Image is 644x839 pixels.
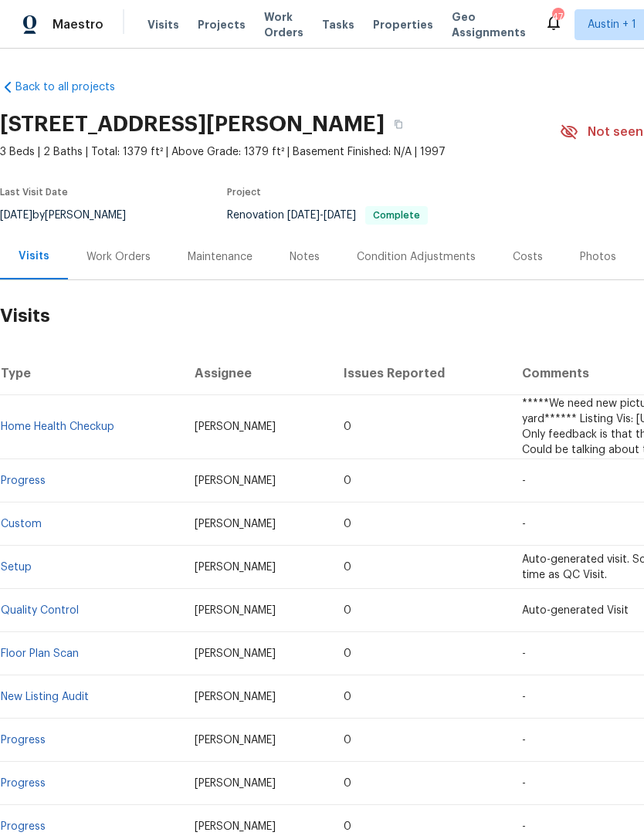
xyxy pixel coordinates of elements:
span: Geo Assignments [452,9,526,40]
a: Setup [1,562,32,573]
th: Assignee [182,352,332,395]
span: Maestro [53,17,103,32]
div: 47 [552,9,563,25]
span: 0 [344,648,351,659]
a: Progress [1,821,46,832]
span: [PERSON_NAME] [195,648,276,659]
span: Visits [147,17,179,32]
span: - [522,821,526,832]
span: [PERSON_NAME] [195,475,276,486]
div: Costs [513,249,543,265]
a: Progress [1,475,46,486]
button: Copy Address [385,110,412,138]
span: 0 [344,519,351,529]
span: [PERSON_NAME] [195,692,276,702]
span: - [522,735,526,746]
span: [PERSON_NAME] [195,519,276,529]
span: Properties [373,17,433,32]
span: [PERSON_NAME] [195,735,276,746]
div: Notes [290,249,320,265]
span: - [287,210,356,221]
span: 0 [344,692,351,702]
span: [PERSON_NAME] [195,605,276,616]
span: Austin + 1 [588,17,636,32]
span: Project [227,188,261,197]
span: Tasks [322,19,354,30]
span: - [522,475,526,486]
span: - [522,519,526,529]
span: [DATE] [324,210,356,221]
span: 0 [344,778,351,789]
span: Work Orders [264,9,303,40]
span: Complete [367,211,426,220]
a: Quality Control [1,605,79,616]
div: Visits [19,249,49,264]
span: - [522,692,526,702]
span: 0 [344,605,351,616]
a: Home Health Checkup [1,421,114,432]
span: - [522,648,526,659]
a: Custom [1,519,42,529]
span: 0 [344,821,351,832]
span: [DATE] [287,210,320,221]
span: Auto-generated Visit [522,605,629,616]
span: - [522,778,526,789]
span: [PERSON_NAME] [195,421,276,432]
th: Issues Reported [331,352,509,395]
span: 0 [344,735,351,746]
div: Condition Adjustments [357,249,476,265]
span: [PERSON_NAME] [195,562,276,573]
span: 0 [344,421,351,432]
span: Renovation [227,210,428,221]
span: [PERSON_NAME] [195,778,276,789]
span: 0 [344,475,351,486]
div: Photos [580,249,616,265]
div: Work Orders [86,249,151,265]
a: Progress [1,778,46,789]
span: 0 [344,562,351,573]
div: Maintenance [188,249,253,265]
a: Progress [1,735,46,746]
a: Floor Plan Scan [1,648,79,659]
a: New Listing Audit [1,692,89,702]
span: Projects [198,17,246,32]
span: [PERSON_NAME] [195,821,276,832]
